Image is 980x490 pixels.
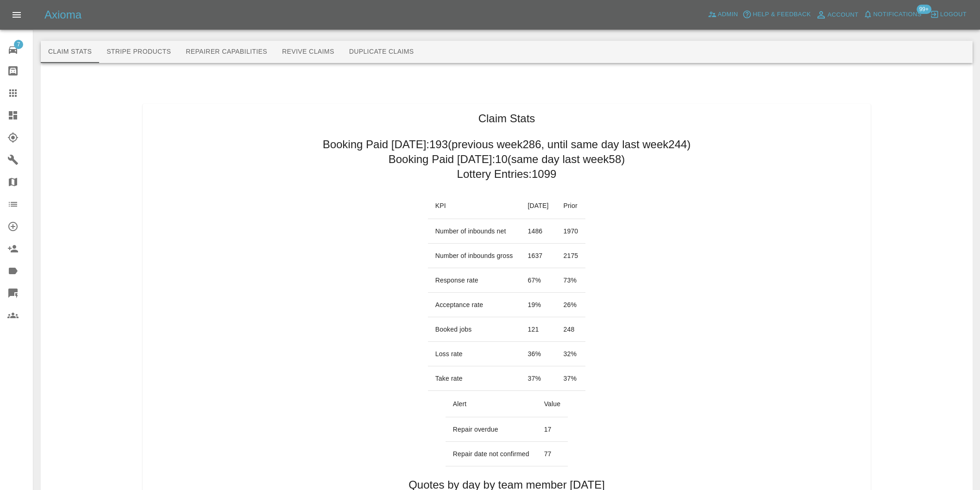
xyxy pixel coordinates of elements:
[428,317,521,342] td: Booked jobs
[556,193,586,219] th: Prior
[342,41,421,63] button: Duplicate Claims
[556,268,586,293] td: 73 %
[705,7,741,22] a: Admin
[556,342,586,366] td: 32 %
[521,244,556,268] td: 1637
[828,10,859,20] span: Account
[446,442,537,466] td: Repair date not confirmed
[99,41,178,63] button: Stripe Products
[14,40,23,49] span: 7
[521,293,556,317] td: 19 %
[873,9,922,20] span: Notifications
[928,7,969,22] button: Logout
[428,244,521,268] td: Number of inbounds gross
[521,219,556,244] td: 1486
[428,342,521,366] td: Loss rate
[478,111,535,126] h1: Claim Stats
[556,219,586,244] td: 1970
[740,7,813,22] button: Help & Feedback
[556,366,586,391] td: 37 %
[41,41,99,63] button: Claim Stats
[446,417,537,442] td: Repair overdue
[521,342,556,366] td: 36 %
[389,152,625,167] h2: Booking Paid [DATE]: 10 (same day last week 58 )
[428,219,521,244] td: Number of inbounds net
[753,9,810,20] span: Help & Feedback
[521,268,556,293] td: 67 %
[6,4,28,26] button: Open drawer
[940,9,967,20] span: Logout
[44,7,82,22] h5: Axioma
[275,41,342,63] button: Revive Claims
[537,442,568,466] td: 77
[428,293,521,317] td: Acceptance rate
[813,7,861,22] a: Account
[178,41,275,63] button: Repairer Capabilities
[556,244,586,268] td: 2175
[556,317,586,342] td: 248
[556,293,586,317] td: 26 %
[521,366,556,391] td: 37 %
[917,5,931,14] span: 99+
[323,137,691,152] h2: Booking Paid [DATE]: 193 (previous week 286 , until same day last week 244 )
[428,268,521,293] td: Response rate
[428,193,521,219] th: KPI
[446,391,537,417] th: Alert
[521,317,556,342] td: 121
[537,391,568,417] th: Value
[457,167,557,182] h2: Lottery Entries: 1099
[861,7,924,22] button: Notifications
[428,366,521,391] td: Take rate
[537,417,568,442] td: 17
[718,9,738,20] span: Admin
[521,193,556,219] th: [DATE]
